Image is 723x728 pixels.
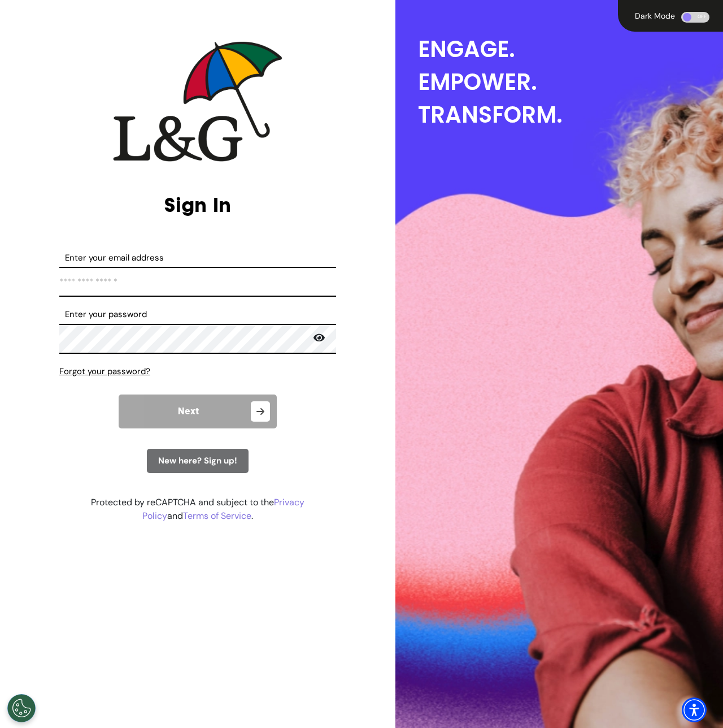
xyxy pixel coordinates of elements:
h2: Sign In [59,193,336,217]
div: TRANSFORM. [418,98,723,131]
span: Next [178,407,199,416]
a: Privacy Policy [142,496,304,522]
span: Forgot your password? [59,366,150,377]
div: Accessibility Menu [682,697,707,722]
button: Next [119,395,277,428]
div: Protected by reCAPTCHA and subject to the and . [59,496,336,523]
div: OFF [681,12,709,23]
label: Enter your email address [59,252,336,265]
div: Dark Mode [631,12,678,20]
button: Open Preferences [7,694,36,722]
div: ENGAGE. [418,33,723,66]
span: New here? Sign up! [158,455,237,466]
label: Enter your password [59,308,336,321]
div: EMPOWER. [418,66,723,98]
a: Terms of Service [183,510,251,522]
img: company logo [113,41,282,162]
